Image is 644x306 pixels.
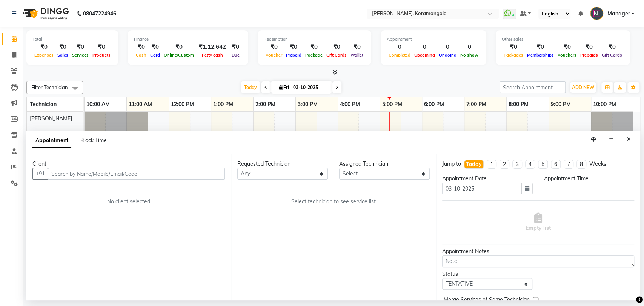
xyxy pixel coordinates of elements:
[277,85,291,90] span: Fri
[437,52,458,58] span: Ongoing
[576,160,586,169] li: 8
[380,99,404,110] a: 5:00 PM
[444,296,530,305] span: Merge Services of Same Technician
[70,43,91,51] div: ₹0
[148,43,162,51] div: ₹0
[55,52,70,58] span: Sales
[85,99,112,110] a: 10:00 AM
[30,115,72,122] span: [PERSON_NAME]
[512,160,522,169] li: 3
[549,99,573,110] a: 9:00 PM
[284,43,303,51] div: ₹0
[264,36,365,43] div: Redemption
[502,52,525,58] span: Packages
[607,10,630,18] span: Manager
[442,175,533,183] div: Appointment Date
[458,43,480,51] div: 0
[303,43,324,51] div: ₹0
[324,52,349,58] span: Gift Cards
[556,52,578,58] span: Vouchers
[502,36,624,43] div: Other sales
[83,3,116,24] b: 08047224946
[349,43,365,51] div: ₹0
[578,43,600,51] div: ₹0
[196,43,229,51] div: ₹1,12,642
[230,52,241,58] span: Due
[80,137,107,144] span: Block Time
[291,82,329,93] input: 2025-10-03
[564,160,573,169] li: 7
[442,270,533,278] div: Status
[442,183,522,194] input: yyyy-mm-dd
[623,134,634,145] button: Close
[502,43,525,51] div: ₹0
[134,43,148,51] div: ₹0
[30,129,72,136] span: [PERSON_NAME]
[349,52,365,58] span: Wallet
[134,36,242,43] div: Finance
[48,168,225,180] input: Search by Name/Mobile/Email/Code
[387,52,412,58] span: Completed
[51,198,207,206] div: No client selected
[31,84,68,90] span: Filter Technician
[148,52,162,58] span: Card
[525,43,556,51] div: ₹0
[127,99,154,110] a: 11:00 AM
[32,134,71,148] span: Appointment
[200,52,225,58] span: Petty cash
[442,160,461,168] div: Jump to
[237,160,328,168] div: Requested Technician
[538,160,548,169] li: 5
[291,198,376,206] span: Select technician to see service list
[572,85,594,90] span: ADD NEW
[264,43,284,51] div: ₹0
[32,36,112,43] div: Total
[600,43,624,51] div: ₹0
[55,43,70,51] div: ₹0
[589,160,606,168] div: Weeks
[30,101,57,108] span: Technician
[590,7,603,20] img: Manager
[387,43,412,51] div: 0
[32,43,55,51] div: ₹0
[162,52,196,58] span: Online/Custom
[458,52,480,58] span: No show
[91,43,112,51] div: ₹0
[591,99,618,110] a: 10:00 PM
[339,160,430,168] div: Assigned Technician
[32,168,48,180] button: +91
[578,52,600,58] span: Prepaids
[162,43,196,51] div: ₹0
[422,99,446,110] a: 6:00 PM
[296,99,320,110] a: 3:00 PM
[229,43,242,51] div: ₹0
[241,81,260,93] span: Today
[412,52,437,58] span: Upcoming
[32,160,225,168] div: Client
[19,3,71,24] img: logo
[169,99,196,110] a: 12:00 PM
[500,160,509,169] li: 2
[600,52,624,58] span: Gift Cards
[507,99,530,110] a: 8:00 PM
[466,160,482,168] div: Today
[32,52,55,58] span: Expenses
[303,52,324,58] span: Package
[387,36,480,43] div: Appointment
[91,52,112,58] span: Products
[264,52,284,58] span: Voucher
[525,52,556,58] span: Memberships
[487,160,496,169] li: 1
[570,82,596,93] button: ADD NEW
[500,81,566,93] input: Search Appointment
[437,43,458,51] div: 0
[526,213,551,232] span: Empty list
[442,248,634,255] div: Appointment Notes
[556,43,578,51] div: ₹0
[412,43,437,51] div: 0
[211,99,235,110] a: 1:00 PM
[134,52,148,58] span: Cash
[254,99,277,110] a: 2:00 PM
[284,52,303,58] span: Prepaid
[525,160,535,169] li: 4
